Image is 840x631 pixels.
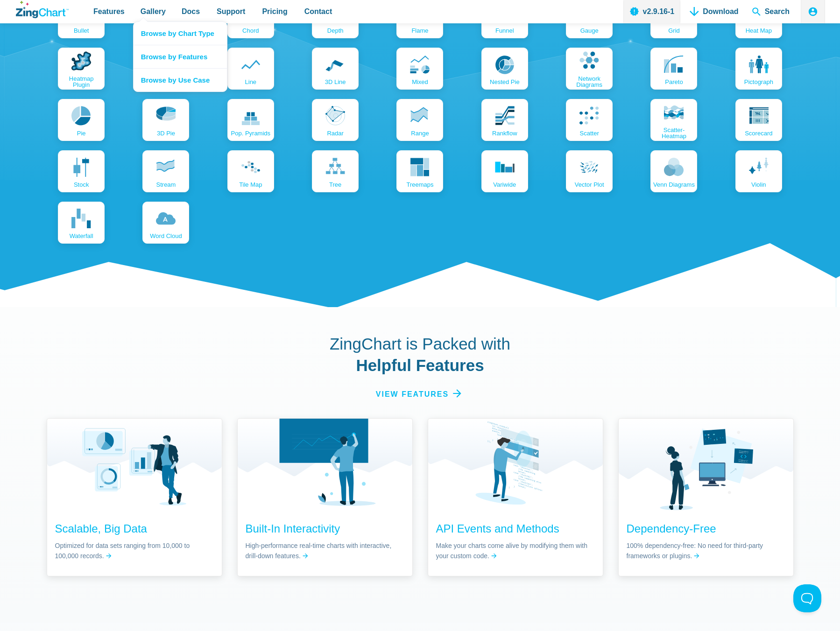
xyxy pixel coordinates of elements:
span: violin [751,182,766,188]
span: bullet [74,28,89,34]
a: pictograph [735,48,782,90]
span: pop. pyramids [231,130,271,136]
a: Built-In Interactivity [246,522,340,535]
span: 3D line [325,79,346,85]
span: Gallery [141,5,166,18]
a: waterfall [58,202,105,244]
a: pop. pyramids [227,99,274,141]
span: 3D pie [157,130,175,136]
a: scorecard [735,99,782,141]
span: Contact [304,5,332,18]
span: Optimized for data sets ranging from 10,000 to 100,000 records. [55,541,214,561]
span: flame [411,28,428,34]
span: line [245,79,257,85]
a: mixed [396,48,443,90]
a: scatter [566,99,613,141]
span: High-performance real-time charts with interactive, drill-down features. [246,541,404,561]
a: radar [312,99,359,141]
a: pareto [650,48,697,90]
span: tree [329,182,341,188]
span: depth [327,28,344,34]
span: scorecard [745,130,772,136]
span: chord [242,28,259,34]
span: pareto [665,79,683,85]
img: Api Events and Methods [428,418,603,505]
span: venn diagrams [653,182,695,188]
h2: ZingChart is Packed with [283,333,557,376]
span: Pricing [262,5,287,18]
span: word cloud [150,233,182,239]
a: API Events and Methods [436,522,559,535]
span: scatter [580,130,599,136]
iframe: Toggle Customer Support [793,584,821,612]
span: rankflow [492,130,517,136]
a: vector plot [566,150,613,192]
a: pie [58,99,105,141]
span: funnel [495,28,514,34]
a: Scalable, Big Data [55,522,147,535]
a: treemaps [396,150,443,192]
span: waterfall [70,233,93,239]
img: Built-In Interactivity [238,418,412,506]
span: stream [156,182,176,188]
a: 3D pie [142,99,189,141]
span: range [411,130,429,136]
a: scatter-heatmap [650,99,697,141]
span: pie [77,130,86,136]
img: Dependency-Free [619,418,793,510]
a: tile map [227,150,274,192]
span: stock [74,182,89,188]
a: Network Diagrams [566,48,613,90]
span: vector plot [575,182,604,188]
span: nested pie [490,79,520,85]
a: Browse by Chart Type [134,22,227,45]
a: Browse by Features [134,45,227,68]
span: scatter-heatmap [653,127,695,139]
a: tree [312,150,359,192]
span: mixed [412,79,428,85]
a: venn diagrams [650,150,697,192]
span: grid [668,28,680,34]
span: gauge [580,28,599,34]
a: Browse by Use Case [134,68,227,91]
span: variwide [493,182,516,188]
span: Make your charts come alive by modifying them with your custom code. [436,541,595,561]
a: View Features [376,388,464,400]
a: stock [58,150,105,192]
a: stream [142,150,189,192]
a: range [396,99,443,141]
span: Network Diagrams [568,76,610,88]
a: variwide [481,150,528,192]
a: 3D line [312,48,359,90]
span: View Features [376,388,449,400]
span: Features [93,5,125,18]
a: Dependency-Free [627,522,716,535]
span: radar [327,130,343,136]
span: treemaps [406,182,433,188]
span: Heatmap Plugin [60,76,102,88]
a: line [227,48,274,90]
span: 100% dependency-free: No need for third-party frameworks or plugins. [627,541,785,561]
img: Scalable, Big Data Charts [47,418,222,506]
span: pictograph [744,79,773,85]
a: rankflow [481,99,528,141]
a: nested pie [481,48,528,90]
a: violin [735,150,782,192]
span: Heat map [746,28,772,34]
a: word cloud [142,202,189,244]
span: Docs [182,5,200,18]
span: Support [217,5,245,18]
a: ZingChart Logo. Click to return to the homepage [16,1,69,18]
a: Heatmap Plugin [58,48,105,90]
strong: Helpful Features [283,355,557,376]
span: tile map [239,182,262,188]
